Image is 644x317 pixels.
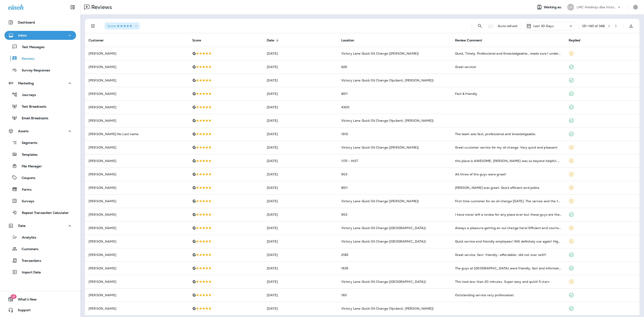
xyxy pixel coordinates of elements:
[341,119,434,123] span: Victory Lane Quick Oil Change (Ypsilanti, [PERSON_NAME])
[4,65,76,75] button: Survey Responses
[455,279,562,284] div: This took less than 20 minutes. Super easy and quick! 5 stars
[89,65,185,69] p: [PERSON_NAME]
[341,239,426,243] span: Victory Lane Quick Oil Change ([GEOGRAPHIC_DATA])
[13,298,37,303] span: What's New
[4,267,76,277] button: Import Data
[17,153,38,157] p: Templates
[4,232,76,242] button: Analytics
[4,173,76,182] button: Coupons
[341,51,419,55] span: Victory Lane Quick Oil Change ([PERSON_NAME])
[577,5,617,9] p: LMC Holdings dba Victory Lane Quick Oil Change
[89,307,185,310] p: [PERSON_NAME]
[89,280,185,283] p: [PERSON_NAME]
[89,213,185,216] p: [PERSON_NAME]
[17,188,32,192] p: Forms
[582,24,605,28] div: 121 - 140 of 348
[627,21,636,30] button: Export as CSV
[263,275,338,288] td: [DATE]
[341,65,347,69] span: 626
[17,141,37,145] p: Segments
[17,68,50,73] p: Survey Responses
[4,31,76,40] button: Inbox
[455,132,562,136] div: The team was fast, professional and knowledgeable.
[89,186,185,189] p: [PERSON_NAME]
[17,199,34,204] p: Surveys
[267,38,280,42] span: Date
[4,79,76,88] button: Marketing
[89,132,185,136] p: [PERSON_NAME] No Last name
[455,266,562,270] div: The guys at Victory Lane were friendly, fast and informative. Great service, they gave my car a c...
[89,92,185,96] p: [PERSON_NAME]
[4,244,76,253] button: Customers
[341,38,354,42] span: Location
[4,196,76,206] button: Surveys
[192,38,201,42] span: Score
[569,38,580,42] span: Replied
[263,302,338,315] td: [DATE]
[455,199,562,203] div: First time customer for an oil change today. The service and the team were great! I’m very happy ...
[263,141,338,154] td: [DATE]
[263,127,338,141] td: [DATE]
[341,145,419,149] span: Victory Lane Quick Oil Change ([PERSON_NAME])
[455,185,562,190] div: Sean was great. Quick efficient and polite.
[263,74,338,87] td: [DATE]
[341,199,419,203] span: Victory Lane Quick Oil Change ([PERSON_NAME])
[89,172,185,176] p: [PERSON_NAME]
[455,51,562,56] div: Quick, Timely, Professional and Knowledgeable… made sure I understood everything that was being d...
[89,159,185,163] p: [PERSON_NAME]
[341,186,348,190] span: 8511
[341,213,347,217] span: 903
[89,38,110,42] span: Customer
[17,236,36,240] p: Analytics
[263,114,338,127] td: [DATE]
[475,21,484,30] button: Search Reviews
[4,18,76,27] button: Dashboard
[341,92,348,96] span: 8511
[89,240,185,243] p: [PERSON_NAME]
[66,3,79,12] button: Collapse Sidebar
[341,306,434,311] span: Victory Lane Quick Oil Change (Ypsilanti, [PERSON_NAME])
[263,87,338,100] td: [DATE]
[455,253,562,257] div: Great service, fast- friendly- affordable- did not over sell!!!
[17,259,41,263] p: Transactions
[263,100,338,114] td: [DATE]
[4,138,76,147] button: Segments
[4,150,76,159] button: Templates
[10,294,16,299] span: 19
[455,38,482,42] span: Review Comment
[341,280,426,284] span: Victory Lane Quick Oil Change ([GEOGRAPHIC_DATA])
[89,119,185,122] p: [PERSON_NAME]
[89,105,185,109] p: [PERSON_NAME]
[455,145,562,150] div: Great customer service for my oil change. Very quick and pleasant.
[455,293,562,297] div: Outstanding service very professional
[498,24,518,28] p: Auto refresh
[4,54,76,63] button: Reviews
[18,34,27,37] p: Inbox
[17,45,44,49] p: Text Messages
[4,208,76,217] button: Repeat Transaction Calculator
[455,239,562,244] div: Quick service and friendly employees! Will definitely use again! Highly recommended!
[263,60,338,74] td: [DATE]
[89,266,185,270] p: [PERSON_NAME]
[4,90,76,99] button: Journeys
[89,4,112,11] p: Reviews
[89,79,185,82] p: [PERSON_NAME]
[263,262,338,275] td: [DATE]
[17,105,46,109] p: Text Broadcasts
[105,22,140,30] div: Score:5 Stars
[17,164,42,169] p: File Manager
[263,47,338,60] td: [DATE]
[341,253,348,257] span: 2185
[4,221,76,230] button: Data
[455,159,562,163] div: this place is AWESOME, Chuck was so beyond helpful with my car along with my sisters car. He seri...
[341,132,348,136] span: 1910
[89,293,185,297] p: [PERSON_NAME]
[533,24,554,28] p: Last 30 Days
[107,24,132,28] span: Score :
[341,159,358,163] span: 1175 - HIST
[341,38,360,42] span: Location
[455,38,488,42] span: Review Comment
[17,211,69,215] p: Repeat Transaction Calculator
[89,52,185,55] p: [PERSON_NAME]
[263,288,338,302] td: [DATE]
